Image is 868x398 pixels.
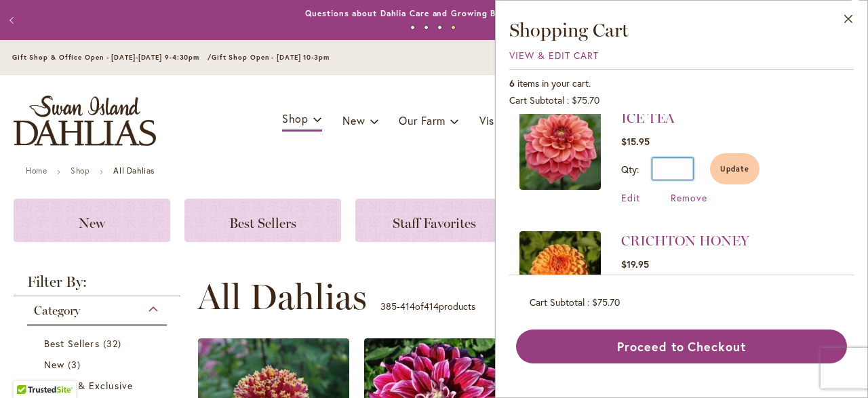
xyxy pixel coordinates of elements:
[621,191,640,204] a: Edit
[44,336,153,351] a: Best Sellers
[509,18,629,41] span: Shopping Cart
[519,108,601,190] img: ICE TEA
[509,77,515,89] span: 6
[572,94,599,106] span: $75.70
[14,275,180,296] strong: Filter By:
[26,165,47,176] a: Home
[621,233,749,249] a: CRICHTON HONEY
[342,113,365,127] span: New
[621,135,650,148] span: $15.95
[517,77,591,89] span: items in your cart.
[621,258,649,271] span: $19.95
[424,300,439,313] span: 414
[410,25,415,30] button: 1 of 4
[530,296,585,309] span: Cart Subtotal
[44,358,64,371] span: New
[212,53,330,62] span: Gift Shop Open - [DATE] 10-3pm
[592,296,620,309] span: $75.70
[10,350,48,388] iframe: Launch Accessibility Center
[197,277,367,317] span: All Dahlias
[479,113,519,127] span: Visit Us
[509,94,564,106] span: Cart Subtotal
[671,191,707,204] a: Remove
[509,49,599,62] a: View & Edit Cart
[71,165,90,176] a: Shop
[184,199,341,242] a: Best Sellers
[380,296,475,317] p: - of products
[54,379,133,392] span: New & Exclusive
[34,303,80,318] span: Category
[12,53,212,62] span: Gift Shop & Office Open - [DATE]-[DATE] 9-4:30pm /
[44,337,100,350] span: Best Sellers
[621,110,675,126] a: ICE TEA
[519,231,601,313] img: CRICHTON HONEY
[68,357,84,372] span: 3
[710,153,759,184] button: Update
[519,108,601,204] a: ICE TEA
[519,231,601,317] a: CRICHTON HONEY
[437,25,442,30] button: 3 of 4
[103,336,125,351] span: 32
[79,215,105,231] span: New
[14,199,170,242] a: New
[516,330,847,363] button: Proceed to Checkout
[400,300,415,313] span: 414
[424,25,429,30] button: 2 of 4
[355,199,512,242] a: Staff Favorites
[113,165,155,176] strong: All Dahlias
[14,96,156,146] a: store logo
[380,300,397,313] span: 385
[621,163,639,176] label: Qty
[305,8,562,18] a: Questions about Dahlia Care and Growing Beautiful Dahlias
[393,215,476,231] span: Staff Favorites
[282,111,309,125] span: Shop
[399,113,445,127] span: Our Farm
[229,215,296,231] span: Best Sellers
[44,357,153,372] a: New
[451,25,456,30] button: 4 of 4
[720,164,749,174] span: Update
